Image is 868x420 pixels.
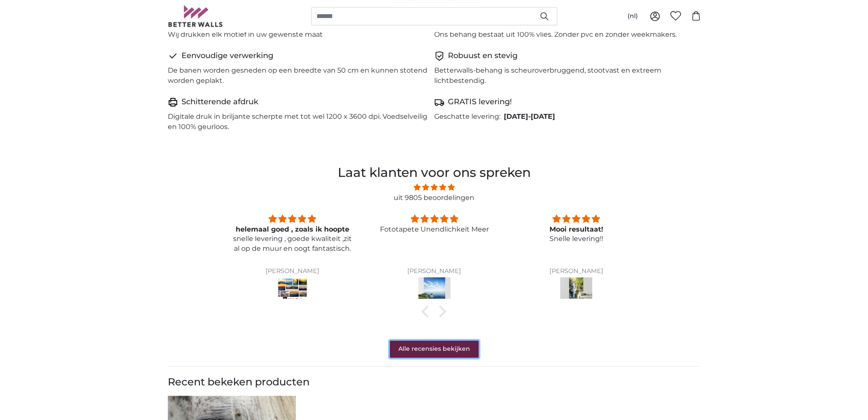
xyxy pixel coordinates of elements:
[418,277,450,301] img: Fototapete Unendlichkeit Meer
[448,96,512,108] h4: GRATIS levering!
[168,5,223,27] img: Betterwalls
[221,182,647,193] span: 4.81 stars
[390,341,479,358] a: Alle recensies bekijken
[516,268,637,275] div: [PERSON_NAME]
[394,194,474,202] a: uit 9805 beoordelingen
[434,112,500,122] p: Geschatte levering:
[504,112,528,120] span: [DATE]
[374,213,495,225] div: 5 stars
[516,213,637,225] div: 5 stars
[531,112,555,120] span: [DATE]
[181,50,273,62] h4: Eenvoudige verwerking
[560,277,592,301] img: Fototapete Berauschter Wasserfall
[232,268,353,275] div: [PERSON_NAME]
[504,112,555,120] b: -
[374,225,495,234] p: Fototapete Unendlichkeit Meer
[168,65,427,86] p: De banen worden gesneden op een breedte van 50 cm en kunnen stotend worden geplakt.
[181,96,258,108] h4: Schitterende afdruk
[232,213,353,225] div: 5 stars
[168,29,323,40] p: Wij drukken elk motief in uw gewenste maat
[516,234,637,244] p: Snelle levering!!
[277,277,309,301] img: Stockfoto
[434,29,677,40] p: Ons behang bestaat uit 100% vlies. Zonder pvc en zonder weekmakers.
[168,112,427,132] p: Digitale druk in briljante scherpte met tot wel 1200 x 3600 dpi. Voedselveilig en 100% geurloos.
[516,225,637,234] div: Mooi resultaat!
[232,225,353,234] div: helemaal goed , zoals ik hoopte
[374,268,495,275] div: [PERSON_NAME]
[221,163,647,182] h2: Laat klanten voor ons spreken
[232,234,353,253] p: snelle levering , goede kwaliteit ,zit al op de muur en oogt fantastisch.
[434,65,694,86] p: Betterwalls-behang is scheuroverbruggend, stootvast en extreem lichtbestendig.
[448,50,517,62] h4: Robuust en stevig
[168,375,701,389] h3: Recent bekeken producten
[621,9,645,24] button: (nl)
